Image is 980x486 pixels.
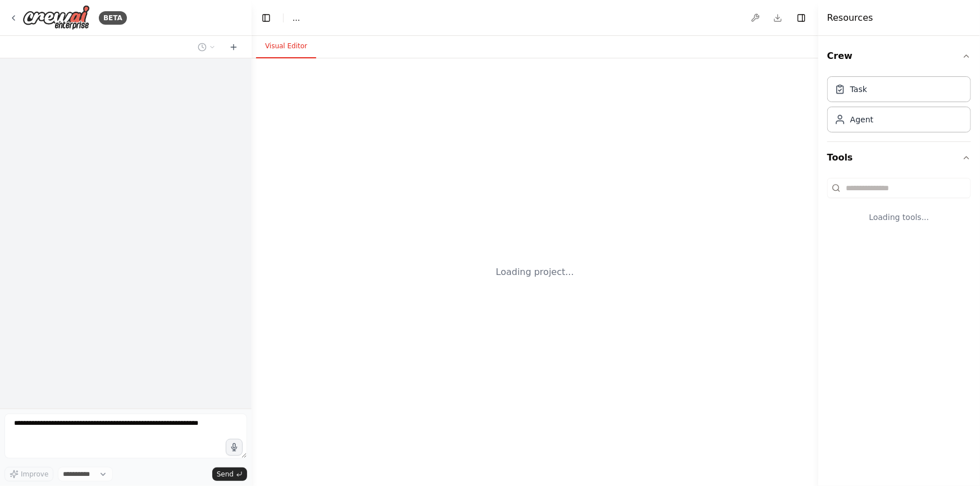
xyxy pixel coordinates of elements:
[193,40,220,54] button: Switch to previous chat
[217,470,234,479] span: Send
[22,5,90,30] img: Logo
[212,467,247,481] button: Send
[827,173,971,241] div: Tools
[850,114,873,125] div: Agent
[827,142,971,173] button: Tools
[99,11,127,25] div: BETA
[225,40,243,54] button: Start a new chat
[21,470,48,479] span: Improve
[293,12,300,24] span: ...
[256,35,316,58] button: Visual Editor
[827,11,873,25] h4: Resources
[827,40,971,72] button: Crew
[226,439,243,456] button: Click to speak your automation idea
[850,84,867,95] div: Task
[258,10,274,26] button: Hide left sidebar
[827,72,971,141] div: Crew
[496,265,574,279] div: Loading project...
[4,467,53,482] button: Improve
[293,12,300,24] nav: breadcrumb
[827,203,971,232] div: Loading tools...
[794,10,809,26] button: Hide right sidebar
